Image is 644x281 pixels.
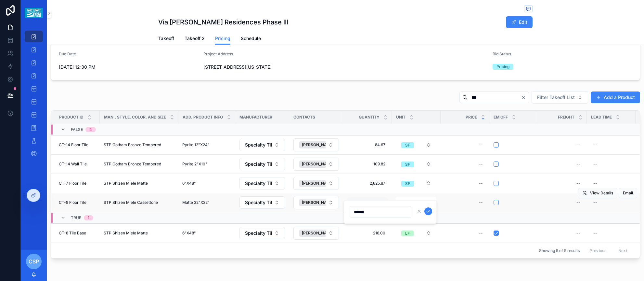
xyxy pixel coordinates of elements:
[59,142,88,148] span: CT-14 Floor Tile
[293,177,339,190] button: Select Button
[299,141,343,148] button: Unselect 495
[302,162,334,167] span: [PERSON_NAME]
[532,91,588,104] button: Select Button
[593,231,597,236] div: --
[182,200,210,205] span: Matte 32"X32"
[396,227,436,239] button: Select Button
[593,181,597,186] div: --
[593,142,597,148] div: --
[104,162,161,167] span: STP Gotham Bronze Tempered
[396,158,436,170] button: Select Button
[405,162,410,167] div: SF
[496,64,509,70] div: Pricing
[302,181,334,186] span: [PERSON_NAME]
[215,33,230,45] a: Pricing
[576,200,580,205] div: --
[593,200,597,205] div: --
[89,127,92,132] div: 4
[558,115,574,120] span: Freight
[466,115,477,120] span: Price
[593,162,597,167] div: --
[405,181,410,187] div: SF
[88,215,89,220] div: 1
[359,115,380,120] span: Quantity
[21,26,47,168] div: scrollable content
[299,230,343,237] button: Unselect 495
[245,199,272,206] span: Specialty Tile Products STP
[183,115,223,120] span: Add. Product Info
[590,190,613,196] span: View Details
[245,230,272,236] span: Specialty Tile Products STP
[293,115,315,120] span: Contacts
[623,190,633,196] span: Email
[245,142,272,148] span: Specialty Tile Products STP
[299,161,343,168] button: Unselect 495
[396,139,436,151] button: Select Button
[299,199,343,206] button: Unselect 495
[299,180,343,187] button: Unselect 495
[479,142,483,148] div: --
[576,142,580,148] div: --
[493,51,511,56] span: Bid Status
[185,35,205,42] span: Takeoff 2
[396,197,436,208] button: Select Button
[619,188,637,198] button: Email
[479,162,483,167] div: --
[182,162,207,167] span: Pyrite 2"X10"
[479,231,483,236] div: --
[239,177,285,190] button: Select Button
[396,115,406,120] span: Unit
[578,188,617,198] button: View Details
[182,181,196,186] span: 6"X48"
[215,35,230,42] span: Pricing
[245,161,272,167] span: Specialty Tile Products STP
[293,158,339,171] button: Select Button
[104,181,148,186] span: STP Shizen Miele Matte
[239,227,285,239] button: Select Button
[59,231,86,236] span: CT-8 Tile Base
[182,142,210,148] span: Pyrite 12"X24"
[537,94,575,101] span: Filter Takeoff List
[591,115,612,120] span: Lead Time
[239,196,285,209] button: Select Button
[104,115,166,120] span: Man., Style, Color, and Size
[71,127,83,132] span: FALSE
[245,180,272,187] span: Specialty Tile Products STP
[506,16,533,28] button: Edit
[293,196,339,209] button: Select Button
[350,142,385,148] span: 84.67
[29,258,39,265] span: CSP
[302,142,334,148] span: [PERSON_NAME]
[521,95,529,100] button: Clear
[104,142,161,148] span: STP Gotham Bronze Tempered
[104,231,148,236] span: STP Shizen Miele Matte
[239,115,272,120] span: Manufacturer
[25,8,43,18] img: App logo
[59,51,76,56] span: Due Date
[405,231,410,236] div: LF
[539,248,580,253] span: Showing 5 of 5 results
[591,91,640,103] button: Add a Product
[158,35,174,42] span: Takeoff
[182,231,196,236] span: 6"X48"
[479,200,483,205] div: --
[59,200,86,205] span: CT-9 Floor Tile
[71,215,81,220] span: TRUE
[59,181,86,186] span: CT-7 Floor Tile
[350,181,385,186] span: 2,825.87
[59,115,84,120] span: Product ID
[576,181,580,186] div: --
[405,142,410,148] div: SF
[293,227,339,240] button: Select Button
[396,177,436,189] button: Select Button
[350,231,385,236] span: 216.00
[158,33,174,46] a: Takeoff
[479,181,483,186] div: --
[158,18,288,27] h1: Via [PERSON_NAME] Residences Phase lll
[185,33,205,46] a: Takeoff 2
[59,162,87,167] span: CT-14 Wall Tile
[241,33,261,46] a: Schedule
[576,162,580,167] div: --
[494,115,508,120] span: Em Off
